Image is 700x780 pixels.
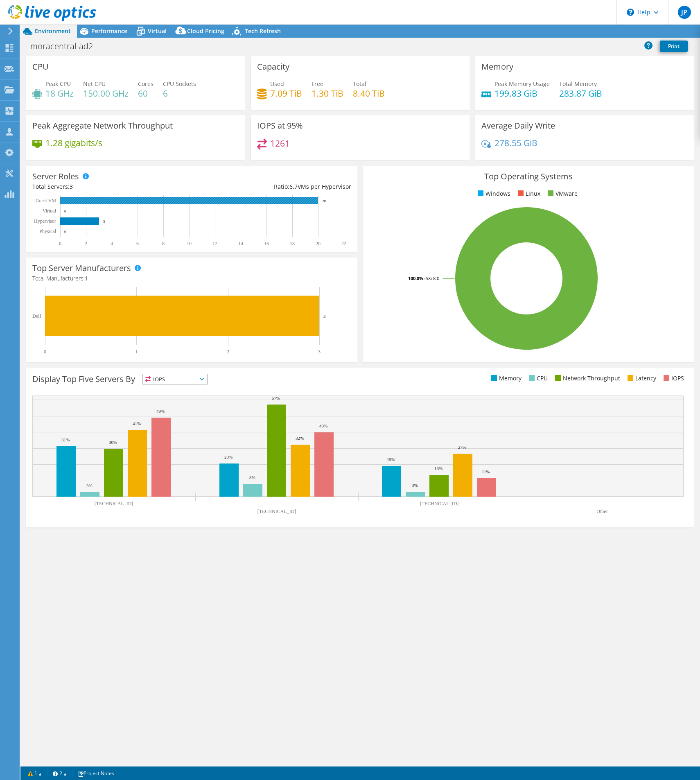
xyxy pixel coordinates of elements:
span: Free [312,80,323,88]
text: 18 [290,241,295,246]
text: 0 [64,230,66,234]
text: 49% [156,409,165,414]
span: Peak CPU [45,80,71,88]
text: 30% [109,440,117,445]
a: 1 [22,768,47,778]
h4: 1.30 TiB [312,89,343,98]
text: 3 [318,349,321,355]
h3: Memory [481,62,513,71]
text: 0 [59,241,61,246]
li: VMware [546,189,578,198]
text: 16 [264,241,269,246]
text: 8 [162,241,165,246]
h3: Peak Aggregate Network Throughput [32,121,173,130]
text: 20% [224,454,233,459]
text: 4 [111,241,113,246]
h3: Capacity [257,62,289,71]
li: Network Throughput [553,374,620,383]
text: 31% [61,437,70,442]
h4: 199.83 GiB [495,89,550,98]
text: Hypervisor [34,218,56,224]
text: 2 [85,241,87,246]
text: 11% [482,469,490,474]
h4: 278.55 GiB [495,138,537,147]
text: 1 [135,349,138,355]
span: Virtual [148,27,167,35]
h4: 8.40 TiB [353,89,385,98]
text: 22 [341,241,346,246]
text: 40% [319,423,327,428]
svg: \n [627,9,634,16]
text: 2 [227,349,229,355]
text: 20 [316,241,321,246]
text: Dell [32,313,41,319]
text: 32% [296,436,304,441]
span: Total Memory [559,80,597,88]
span: Cloud Pricing [187,27,224,35]
text: 3% [86,483,93,488]
text: 0 [44,349,46,355]
text: 3% [412,483,418,488]
text: Virtual [43,208,56,214]
li: Windows [476,189,510,198]
h4: 150.00 GHz [83,89,129,98]
span: Peak Memory Usage [495,80,550,88]
text: 3 [103,219,105,224]
h4: 283.87 GiB [559,89,602,98]
text: Other [596,509,607,514]
h4: 1261 [270,139,290,148]
h3: Top Server Manufacturers [32,264,131,273]
text: [TECHNICAL_ID] [257,509,296,514]
text: 19% [387,457,395,462]
h3: Average Daily Write [481,121,555,130]
span: JP [678,6,691,19]
text: 6 [136,241,139,246]
h4: 6 [163,89,196,98]
h4: 18 GHz [45,89,74,98]
div: Ratio: VMs per Hypervisor [192,182,351,191]
h3: Top Operating Systems [369,172,688,181]
text: [TECHNICAL_ID] [420,501,459,506]
text: 0 [64,209,66,213]
a: Print [660,41,688,52]
text: Physical [39,228,56,234]
text: Guest VM [36,198,56,203]
span: Performance [91,27,127,35]
li: Memory [489,374,522,383]
li: IOPS [662,374,684,383]
tspan: ESXi 8.0 [423,275,439,281]
span: Net CPU [83,80,106,88]
text: 3 [323,314,326,319]
h3: Server Roles [32,172,79,181]
text: [TECHNICAL_ID] [95,501,133,506]
text: 14 [238,241,243,246]
span: Tech Refresh [245,27,281,35]
text: 27% [458,445,466,450]
span: Total [353,80,366,88]
h4: 1.28 gigabits/s [45,138,102,147]
text: 41% [133,421,141,426]
span: CPU Sockets [163,80,196,88]
li: Latency [625,374,656,383]
text: 8% [249,475,255,480]
span: IOPS [143,374,207,384]
text: 13% [434,466,443,471]
tspan: 100.0% [408,275,423,281]
span: Cores [138,80,154,88]
li: CPU [527,374,548,383]
text: 12 [212,241,217,246]
a: 2 [47,768,72,778]
h4: 60 [138,89,154,98]
span: 3 [70,183,73,190]
span: 6.7 [289,183,298,190]
li: Linux [516,189,540,198]
text: 20 [322,199,326,203]
span: Used [270,80,284,88]
span: 1 [85,274,88,282]
h1: moracentral-ad2 [27,42,106,51]
h4: 7.09 TiB [270,89,302,98]
text: 10 [187,241,192,246]
h3: CPU [32,62,49,71]
text: 57% [272,396,280,400]
h4: Total Manufacturers: [32,274,351,283]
